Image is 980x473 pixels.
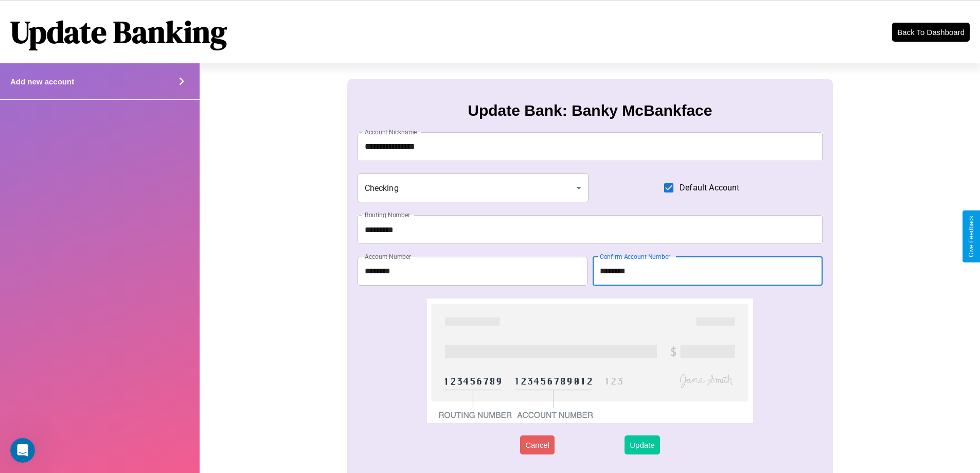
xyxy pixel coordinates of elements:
button: Update [625,435,660,454]
label: Account Number [365,252,411,261]
h1: Update Banking [10,11,227,53]
iframe: Intercom live chat [10,438,35,463]
h3: Update Bank: Banky McBankface [468,102,712,119]
label: Account Nickname [365,128,417,136]
button: Back To Dashboard [892,23,970,42]
div: Checking [358,173,589,202]
h4: Add new account [10,77,74,86]
button: Cancel [520,435,555,454]
label: Confirm Account Number [600,252,670,261]
div: Give Feedback [968,216,975,257]
label: Routing Number [365,211,410,219]
span: Default Account [680,182,739,194]
img: check [427,299,753,423]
